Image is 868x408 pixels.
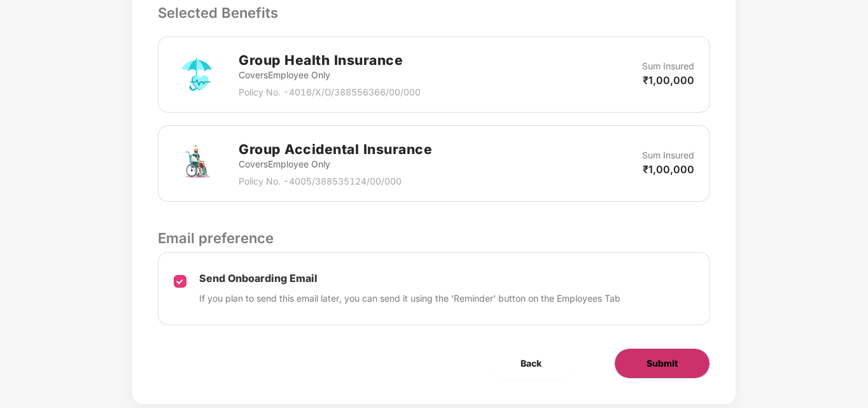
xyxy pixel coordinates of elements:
[199,292,620,306] p: If you plan to send this email later, you can send it using the ‘Reminder’ button on the Employee...
[239,157,432,171] p: Covers Employee Only
[239,139,432,160] h2: Group Accidental Insurance
[647,356,678,370] span: Submit
[158,227,710,249] p: Email preference
[239,85,421,99] p: Policy No. - 4016/X/O/388556366/00/000
[199,272,620,285] p: Send Onboarding Email
[521,356,542,370] span: Back
[642,59,694,73] p: Sum Insured
[239,68,421,82] p: Covers Employee Only
[239,50,421,71] h2: Group Health Insurance
[239,174,432,188] p: Policy No. - 4005/388535124/00/000
[614,348,710,379] button: Submit
[174,52,220,97] img: svg+xml;base64,PHN2ZyB4bWxucz0iaHR0cDovL3d3dy53My5vcmcvMjAwMC9zdmciIHdpZHRoPSI3MiIgaGVpZ2h0PSI3Mi...
[158,2,710,24] p: Selected Benefits
[174,141,220,186] img: svg+xml;base64,PHN2ZyB4bWxucz0iaHR0cDovL3d3dy53My5vcmcvMjAwMC9zdmciIHdpZHRoPSI3MiIgaGVpZ2h0PSI3Mi...
[643,162,694,176] p: ₹1,00,000
[642,148,694,162] p: Sum Insured
[489,348,573,379] button: Back
[643,73,694,87] p: ₹1,00,000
